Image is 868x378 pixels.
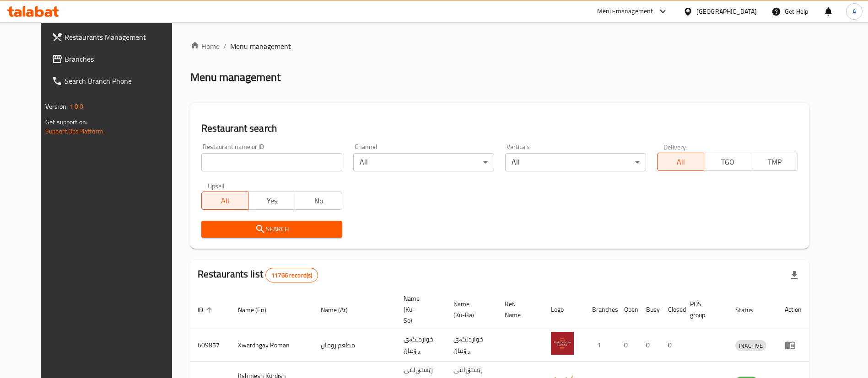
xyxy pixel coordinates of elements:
[446,329,497,362] td: خواردنگەی ڕۆمان
[708,155,747,169] span: TGO
[223,41,226,52] li: /
[231,329,313,362] td: Xwardngay Roman
[321,304,360,315] span: Name (Ar)
[617,290,639,329] th: Open
[735,341,766,351] span: INACTIVE
[313,329,396,362] td: مطعم رومان
[201,221,342,238] button: Search
[544,290,585,329] th: Logo
[755,155,794,169] span: TMP
[44,48,186,70] a: Branches
[65,53,178,64] span: Branches
[45,116,87,128] span: Get support on:
[238,304,278,315] span: Name (En)
[44,26,186,48] a: Restaurants Management
[404,293,435,326] span: Name (Ku-So)
[299,194,338,208] span: No
[190,41,809,52] nav: breadcrumb
[65,75,178,86] span: Search Branch Phone
[198,304,215,315] span: ID
[190,70,280,85] h2: Menu management
[777,290,809,329] th: Action
[230,41,291,52] span: Menu management
[201,153,342,171] input: Search for restaurant name or ID..
[190,41,220,52] a: Home
[396,329,446,362] td: خواردنگەی ڕۆمان
[704,153,751,171] button: TGO
[696,6,757,16] div: [GEOGRAPHIC_DATA]
[266,271,318,280] span: 11766 record(s)
[201,192,248,210] button: All
[551,332,574,355] img: Xwardngay Roman
[661,329,683,362] td: 0
[265,268,318,282] div: Total records count
[248,192,295,210] button: Yes
[657,153,704,171] button: All
[65,32,178,43] span: Restaurants Management
[751,153,798,171] button: TMP
[735,304,765,315] span: Status
[252,194,291,208] span: Yes
[639,290,661,329] th: Busy
[663,144,686,150] label: Delivery
[209,224,335,235] span: Search
[44,70,186,92] a: Search Branch Phone
[45,101,68,112] span: Version:
[69,101,83,112] span: 1.0.0
[785,340,802,351] div: Menu
[690,298,717,320] span: POS group
[735,340,766,351] div: INACTIVE
[639,329,661,362] td: 0
[585,290,617,329] th: Branches
[505,153,646,171] div: All
[201,122,798,135] h2: Restaurant search
[617,329,639,362] td: 0
[505,298,533,320] span: Ref. Name
[783,264,805,286] div: Export file
[661,155,701,169] span: All
[208,182,225,189] label: Upsell
[295,192,342,210] button: No
[597,6,653,17] div: Menu-management
[190,329,231,362] td: 609857
[205,194,245,208] span: All
[45,125,103,137] a: Support.OpsPlatform
[198,267,318,282] h2: Restaurants list
[453,298,486,320] span: Name (Ku-Ba)
[585,329,617,362] td: 1
[353,153,494,171] div: All
[852,6,856,16] span: A
[661,290,683,329] th: Closed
